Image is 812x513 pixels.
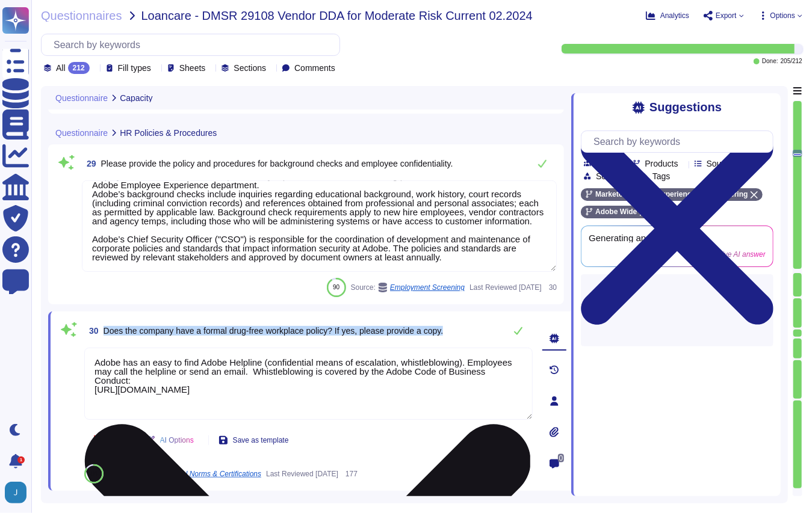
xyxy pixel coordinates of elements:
span: Sections [234,64,266,72]
img: user [5,482,26,503]
span: Sheets [179,64,206,72]
span: Employment Screening [390,284,465,291]
textarea: Adobe has an easy to find Adobe Helpline (confidential means of escalation, whistleblowing). Empl... [84,348,533,420]
span: Questionnaires [41,10,122,22]
span: Questionnaire [55,129,108,137]
span: Fill types [118,64,151,72]
div: 212 [68,62,90,74]
span: All [56,64,66,72]
span: 90 [333,284,339,290]
span: Source: [351,283,465,292]
span: Options [770,12,795,19]
span: Questionnaire [55,94,108,102]
span: 30 [547,284,557,291]
span: Does the company have a formal drug-free workplace policy? If yes, please provide a copy. [104,326,444,336]
span: Please provide the policy and procedures for background checks and employee confidentiality. [101,159,453,168]
span: Done: [762,58,778,64]
span: Export [716,12,737,19]
span: Last Reviewed [DATE] [470,284,542,291]
textarea: The Adobe background check policy outlines specific details for background checks performed prior... [82,180,557,272]
span: HR Policies & Procedures [120,129,217,137]
input: Search by keywords [48,34,339,55]
span: 29 [82,159,96,168]
input: Search by keywords [587,131,773,152]
span: 84 [90,470,97,477]
span: Comments [294,64,335,72]
span: Capacity [120,94,152,102]
span: 30 [84,327,99,335]
span: 205 / 212 [781,58,802,64]
div: 1 [17,456,25,464]
span: 0 [558,454,565,462]
span: Analytics [660,12,689,19]
button: Analytics [646,11,689,20]
span: Loancare - DMSR 29108 Vendor DDA for Moderate Risk Current 02.2024 [141,10,533,22]
button: user [2,479,35,506]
